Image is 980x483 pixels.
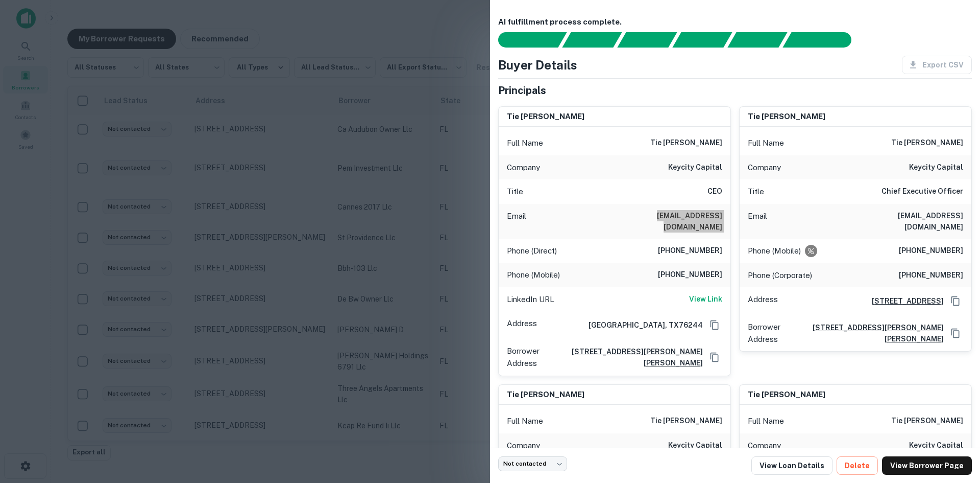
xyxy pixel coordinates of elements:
[748,293,778,309] p: Address
[562,32,622,48] div: Your request is received and processing...
[507,162,540,174] p: Company
[507,111,584,123] h6: tie [PERSON_NAME]
[948,326,963,341] button: Copy Address
[707,186,722,198] h6: CEO
[507,137,543,149] p: Full Name
[507,415,543,427] p: Full Name
[617,32,677,48] div: Documents found, AI parsing details...
[507,210,526,233] p: Email
[668,162,722,174] h6: keycity capital
[891,415,963,427] h6: tie [PERSON_NAME]
[841,210,963,233] h6: [EMAIL_ADDRESS][DOMAIN_NAME]
[707,317,722,333] button: Copy Address
[507,389,584,401] h6: tie [PERSON_NAME]
[748,137,784,149] p: Full Name
[486,32,562,48] div: Sending borrower request to AI...
[899,269,963,282] h6: [PHONE_NUMBER]
[559,346,703,369] a: [STREET_ADDRESS][PERSON_NAME][PERSON_NAME]
[748,245,801,257] p: Phone (Mobile)
[727,32,787,48] div: Principals found, still searching for contact information. This may take time...
[600,210,722,233] h6: [EMAIL_ADDRESS][DOMAIN_NAME]
[929,401,980,450] iframe: Chat Widget
[689,293,722,306] a: View Link
[507,440,540,452] p: Company
[864,295,944,307] a: [STREET_ADDRESS]
[881,186,963,198] h6: Chief Executive Officer
[748,389,825,401] h6: tie [PERSON_NAME]
[748,440,781,452] p: Company
[837,456,878,475] button: Delete
[658,269,722,281] h6: [PHONE_NUMBER]
[507,186,523,198] p: Title
[948,293,963,309] button: Copy Address
[899,245,963,257] h6: [PHONE_NUMBER]
[751,456,832,475] a: View Loan Details
[650,415,722,427] h6: tie [PERSON_NAME]
[748,111,825,123] h6: tie [PERSON_NAME]
[672,32,732,48] div: Principals found, AI now looking for contact information...
[909,440,963,452] h6: keycity capital
[498,56,577,74] h4: Buyer Details
[507,245,557,257] p: Phone (Direct)
[707,350,722,365] button: Copy Address
[805,245,817,257] div: Requests to not be contacted at this number
[909,162,963,174] h6: keycity capital
[668,440,722,452] h6: keycity capital
[507,345,555,369] p: Borrower Address
[507,317,537,333] p: Address
[783,32,864,48] div: AI fulfillment process complete.
[748,210,767,233] p: Email
[748,269,812,282] p: Phone (Corporate)
[891,137,963,149] h6: tie [PERSON_NAME]
[748,186,764,198] p: Title
[507,269,560,281] p: Phone (Mobile)
[658,245,722,257] h6: [PHONE_NUMBER]
[800,322,944,344] a: [STREET_ADDRESS][PERSON_NAME][PERSON_NAME]
[748,321,796,345] p: Borrower Address
[748,415,784,427] p: Full Name
[689,293,722,305] h6: View Link
[498,16,972,28] h6: AI fulfillment process complete.
[650,137,722,149] h6: tie [PERSON_NAME]
[507,293,554,306] p: LinkedIn URL
[498,83,546,98] h5: Principals
[748,162,781,174] p: Company
[882,456,972,475] a: View Borrower Page
[580,319,703,331] h6: [GEOGRAPHIC_DATA], TX76244
[498,456,567,471] div: Not contacted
